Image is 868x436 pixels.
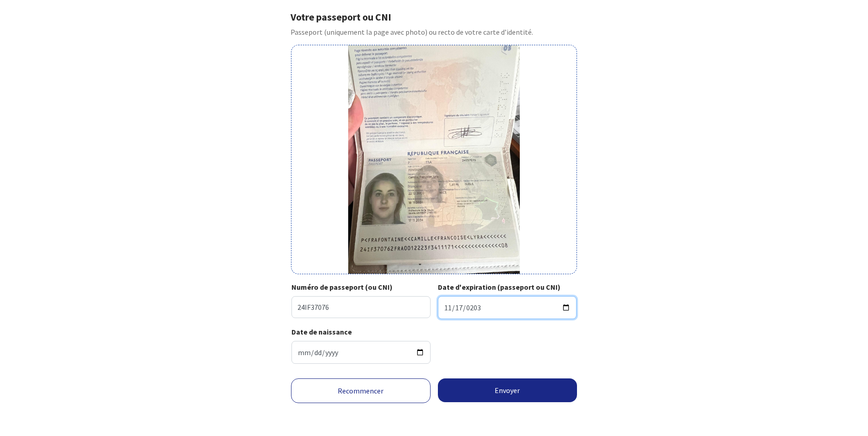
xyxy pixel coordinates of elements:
img: fontaine-camille.JPG [348,45,520,274]
button: Envoyer [438,378,577,402]
strong: Date de naissance [291,327,352,336]
strong: Date d'expiration (passeport ou CNI) [438,282,561,292]
p: Passeport (uniquement la page avec photo) ou recto de votre carte d’identité. [291,27,577,37]
a: Recommencer [291,378,431,403]
strong: Numéro de passeport (ou CNI) [291,282,393,292]
h1: Votre passeport ou CNI [291,11,577,23]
